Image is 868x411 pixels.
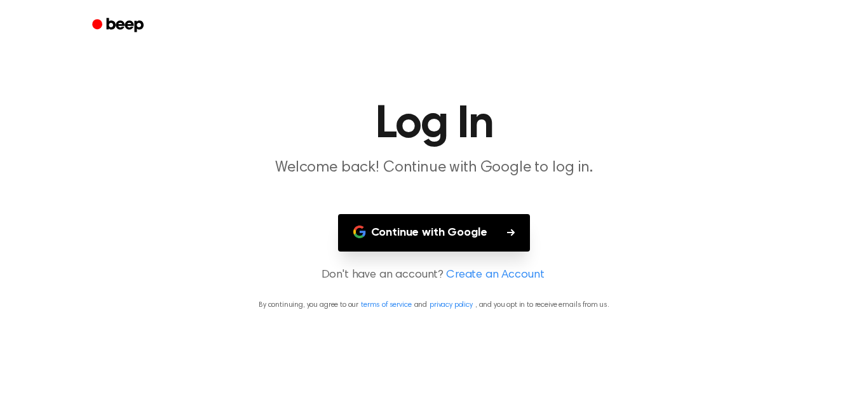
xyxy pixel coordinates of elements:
[446,267,544,284] a: Create an Account
[361,301,411,309] a: terms of service
[83,13,155,38] a: Beep
[15,299,853,311] p: By continuing, you agree to our and , and you opt in to receive emails from us.
[338,214,531,252] button: Continue with Google
[15,267,853,284] p: Don't have an account?
[190,158,678,179] p: Welcome back! Continue with Google to log in.
[430,301,473,309] a: privacy policy
[109,102,759,147] h1: Log In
